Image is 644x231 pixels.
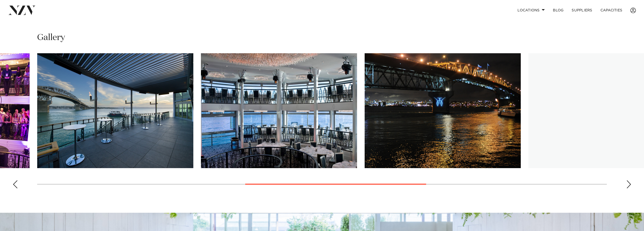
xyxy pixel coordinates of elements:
[513,5,549,16] a: Locations
[568,5,596,16] a: SUPPLIERS
[37,53,193,168] swiper-slide: 5 / 11
[8,6,36,15] img: nzv-logo.png
[37,32,65,43] h2: Gallery
[549,5,568,16] a: BLOG
[596,5,627,16] a: Capacities
[365,53,521,168] swiper-slide: 7 / 11
[201,53,357,168] swiper-slide: 6 / 11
